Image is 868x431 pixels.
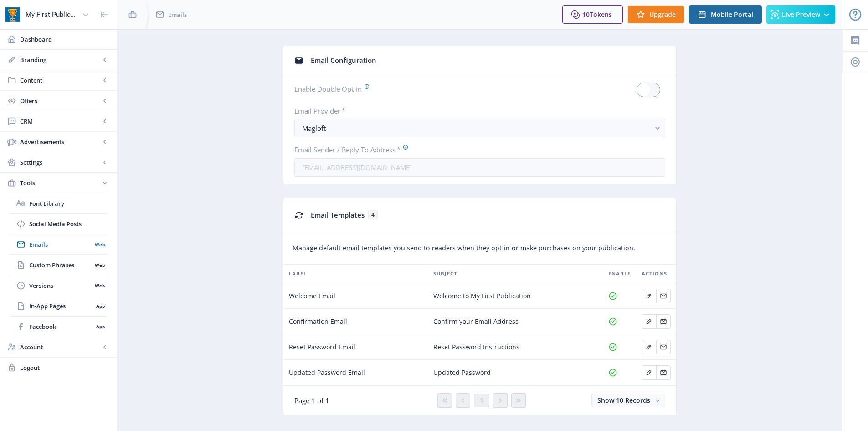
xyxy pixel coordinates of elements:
[766,5,835,24] button: Live Preview
[289,291,335,301] span: Welcome Email
[20,343,100,352] span: Account
[642,316,656,325] a: Edit page
[20,158,100,167] span: Settings
[9,296,108,316] a: In-App PagesApp
[294,119,665,137] button: Magloft
[20,363,109,372] span: Logout
[642,367,656,376] a: Edit page
[29,199,108,208] span: Font Library
[656,291,671,299] a: Edit page
[29,301,93,311] span: In-App Pages
[311,210,365,219] span: Email Templates
[597,396,650,405] span: Show 10 Records
[20,96,100,105] span: Offers
[433,291,531,301] span: Welcome to My First Publication
[474,394,489,407] button: 1
[591,394,665,407] button: Show 10 Records
[20,55,100,64] span: Branding
[649,11,676,18] span: Upgrade
[29,322,93,331] span: Facebook
[294,396,329,405] span: Page 1 of 1
[294,158,665,177] input: john.smith@myspace.com
[20,178,100,187] span: Tools
[20,76,100,85] span: Content
[289,342,355,353] span: Reset Password Email
[294,106,658,115] label: Email Provider
[289,316,347,327] span: Confirmation Email
[20,137,100,146] span: Advertisements
[433,268,457,279] span: Subject
[642,268,667,279] span: Actions
[590,10,612,19] span: Tokens
[9,193,108,213] a: Font Library
[9,317,108,337] a: FacebookApp
[311,53,665,68] div: Email Configuration
[294,83,370,95] label: Enable Double Opt-In
[92,240,108,249] nb-badge: Web
[20,35,109,44] span: Dashboard
[9,214,108,234] a: Social Media Posts
[294,145,658,155] label: Email Sender / Reply To Address
[20,117,100,126] span: CRM
[480,397,483,404] span: 1
[9,234,108,254] a: EmailsWeb
[562,5,623,24] button: 10Tokens
[29,219,108,228] span: Social Media Posts
[627,5,684,24] button: Upgrade
[92,260,108,270] nb-badge: Web
[711,11,753,18] span: Mobile Portal
[689,5,762,24] button: Mobile Portal
[26,5,78,25] div: My First Publication
[289,268,307,279] span: Label
[433,367,491,378] span: Updated Password
[642,342,656,350] a: Edit page
[782,11,820,18] span: Live Preview
[642,291,656,299] a: Edit page
[608,268,631,279] span: Enable
[283,198,677,415] app-collection-view: Email Templates
[433,316,519,327] span: Confirm your Email Address
[29,260,92,270] span: Custom Phrases
[29,240,92,249] span: Emails
[29,281,92,290] span: Versions
[168,10,187,19] span: Emails
[293,244,667,253] div: Manage default email templates you send to readers when they opt-in or make purchases on your pub...
[9,275,108,296] a: VersionsWeb
[92,281,108,290] nb-badge: Web
[93,301,108,311] nb-badge: App
[302,123,650,134] div: Magloft
[656,367,671,376] a: Edit page
[433,342,519,353] span: Reset Password Instructions
[9,255,108,275] a: Custom PhrasesWeb
[93,322,108,331] nb-badge: App
[368,210,378,219] span: 4
[5,7,20,22] img: app-icon.png
[289,367,365,378] span: Updated Password Email
[656,316,671,325] a: Edit page
[656,342,671,350] a: Edit page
